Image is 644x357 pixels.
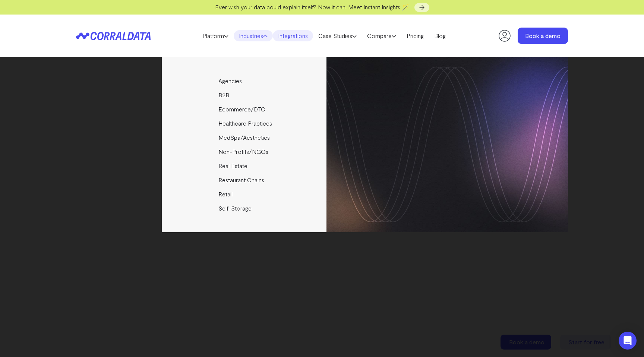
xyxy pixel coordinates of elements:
[162,116,328,130] a: Healthcare Practices
[234,30,273,41] a: Industries
[313,30,362,41] a: Case Studies
[401,30,429,41] a: Pricing
[162,88,328,102] a: B2B
[162,74,328,88] a: Agencies
[162,145,328,159] a: Non-Profits/NGOs
[362,30,401,41] a: Compare
[162,201,328,215] a: Self-Storage
[619,332,637,350] div: Open Intercom Messenger
[162,130,328,145] a: MedSpa/Aesthetics
[215,3,409,10] span: Ever wish your data could explain itself? Now it can. Meet Instant Insights 🪄
[273,30,313,41] a: Integrations
[197,30,234,41] a: Platform
[162,187,328,201] a: Retail
[162,159,328,173] a: Real Estate
[518,28,568,44] a: Book a demo
[429,30,451,41] a: Blog
[162,173,328,187] a: Restaurant Chains
[162,102,328,116] a: Ecommerce/DTC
